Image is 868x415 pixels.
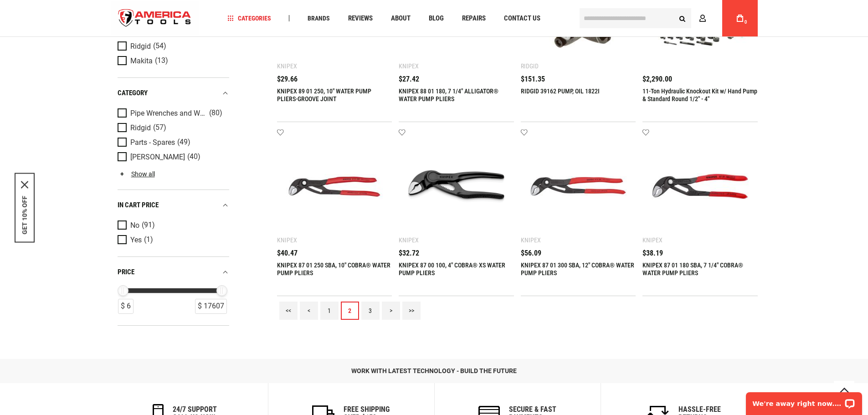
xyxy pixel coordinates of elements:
span: (49) [177,138,190,146]
a: Ridgid (54) [118,41,227,51]
a: << [279,302,298,320]
a: KNIPEX 87 01 250 SBA, 10" COBRA® WATER PUMP PLIERS [277,261,390,277]
span: $38.19 [642,250,663,257]
a: KNIPEX 89 01 250, 10" WATER PUMP PLIERS-GROOVE JOINT [277,87,371,102]
div: In cart price [118,199,229,211]
span: About [391,15,411,22]
a: Repairs [458,12,490,25]
div: Knipex [521,236,541,244]
a: Contact Us [500,12,544,25]
div: category [118,87,229,99]
span: [PERSON_NAME] [130,153,185,161]
a: Categories [223,12,275,25]
img: America Tools [111,1,199,36]
a: Brands [303,12,334,25]
a: KNIPEX 87 01 300 SBA, 12" COBRA® WATER PUMP PLIERS [521,261,634,277]
button: Close [21,181,28,188]
svg: close icon [21,181,28,188]
a: Show all [118,170,155,177]
img: KNIPEX 87 01 300 SBA, 12 [530,138,627,235]
a: Yes (1) [118,235,227,245]
a: < [300,302,318,320]
div: price [118,266,229,278]
a: [PERSON_NAME] (40) [118,152,227,162]
span: $56.09 [521,250,541,257]
a: > [382,302,400,320]
a: 11-Ton Hydraulic Knockout Kit w/ Hand Pump & Standard Round 1/2" - 4" [642,87,757,102]
span: $151.35 [521,76,545,83]
a: 3 [361,302,380,320]
div: $ 17607 [195,299,227,314]
span: (13) [155,57,168,65]
span: Yes [130,236,142,244]
a: Parts - Spares (49) [118,137,227,147]
span: (40) [187,153,200,161]
a: KNIPEX 87 00 100, 4" COBRA® XS WATER PUMP PLIERS [399,261,505,277]
a: Makita (13) [118,56,227,66]
span: 0 [745,20,747,25]
span: Brands [308,15,330,21]
span: $29.66 [277,76,298,83]
img: KNIPEX 87 01 250 SBA, 10 [286,138,383,235]
div: Knipex [277,62,297,70]
a: KNIPEX 87 01 180 SBA, 7 1/4" COBRA® WATER PUMP PLIERS [642,261,743,277]
div: Knipex [399,236,419,244]
iframe: LiveChat chat widget [740,386,868,415]
span: Contact Us [504,15,540,22]
span: Reviews [348,15,373,22]
span: (54) [153,42,166,50]
div: Knipex [642,236,663,244]
a: KNIPEX 88 01 180, 7 1/4" ALLIGATOR® WATER PUMP PLIERS [399,87,498,102]
a: store logo [111,1,199,36]
span: No [130,221,139,229]
button: GET 10% OFF [21,195,28,234]
a: RIDGID 39162 PUMP, OIL 1822I [521,87,600,95]
button: Search [674,10,691,27]
img: KNIPEX 87 01 180 SBA, 7 1/4 [652,138,749,235]
div: $ 6 [118,299,134,314]
span: $40.47 [277,250,298,257]
span: $2,290.00 [642,76,672,83]
span: Makita [130,56,153,65]
span: Repairs [462,15,486,22]
div: Knipex [399,62,419,70]
a: Pipe Wrenches and Water Pump Pliers (80) [118,108,227,118]
span: Blog [429,15,444,22]
span: (91) [142,221,155,229]
a: >> [402,302,421,320]
div: Knipex [277,236,297,244]
span: Categories [227,15,271,21]
span: Ridgid [130,123,151,132]
div: Ridgid [521,62,539,70]
img: KNIPEX 87 00 100, 4 [408,138,505,235]
span: (80) [209,109,222,117]
a: 1 [320,302,339,320]
span: Parts - Spares [130,138,175,146]
a: Reviews [344,12,377,25]
a: Ridgid (57) [118,123,227,133]
a: About [387,12,415,25]
span: $32.72 [399,250,419,257]
span: $27.42 [399,76,419,83]
a: Blog [425,12,448,25]
a: No (91) [118,220,227,230]
span: Ridgid [130,42,151,50]
a: 2 [341,302,359,320]
span: (57) [153,124,166,132]
span: (1) [144,236,153,244]
span: Pipe Wrenches and Water Pump Pliers [130,109,207,117]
